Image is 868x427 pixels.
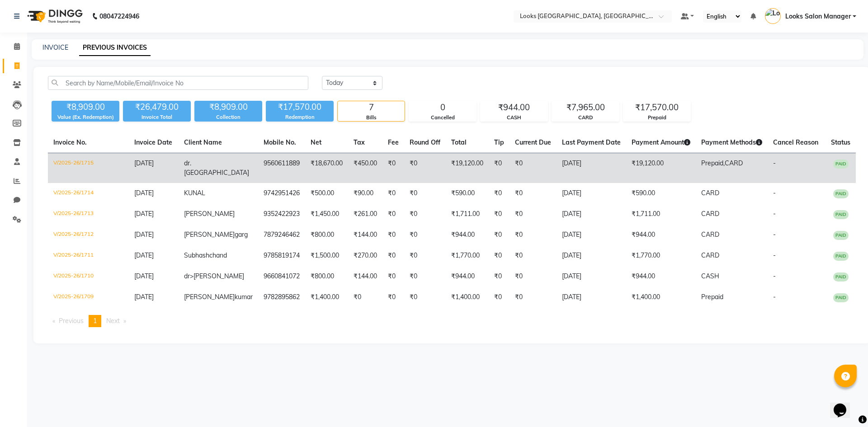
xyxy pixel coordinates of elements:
span: Subhash [184,251,209,259]
td: ₹0 [509,287,557,308]
td: 9660841072 [258,266,305,287]
td: ₹0 [509,153,557,183]
span: - [773,189,776,197]
div: 0 [409,101,476,114]
span: 1 [93,317,97,325]
td: ₹1,400.00 [626,287,696,308]
td: ₹0 [489,266,509,287]
span: Invoice No. [53,138,87,146]
span: CARD [701,189,719,197]
div: ₹26,479.00 [123,101,191,113]
span: PAID [833,252,849,261]
span: Invoice Date [134,138,172,146]
td: [DATE] [557,287,626,308]
span: PAID [833,210,849,219]
span: Payment Amount [632,138,690,146]
iframe: chat widget [830,391,859,418]
td: [DATE] [557,153,626,183]
span: Previous [59,317,84,325]
nav: Pagination [48,315,856,327]
span: Round Off [410,138,440,146]
td: ₹500.00 [305,183,348,204]
a: PREVIOUS INVOICES [79,40,151,56]
td: ₹1,711.00 [626,204,696,225]
td: ₹144.00 [348,266,382,287]
td: ₹0 [348,287,382,308]
span: - [773,230,776,239]
a: INVOICE [42,43,68,52]
span: CARD [725,159,743,167]
td: ₹261.00 [348,204,382,225]
td: 9782895862 [258,287,305,308]
span: Status [831,138,850,146]
span: CASH [701,272,719,280]
td: 9352422923 [258,204,305,225]
span: CARD [701,230,719,239]
span: - [773,210,776,218]
span: dr. [GEOGRAPHIC_DATA] [184,159,249,177]
td: 9785819174 [258,245,305,266]
td: ₹944.00 [446,266,489,287]
td: V/2025-26/1714 [48,183,129,204]
div: ₹944.00 [481,101,547,114]
span: [DATE] [134,189,154,197]
td: ₹0 [509,225,557,245]
span: [DATE] [134,272,154,280]
img: logo [23,4,85,29]
td: ₹944.00 [446,225,489,245]
td: ₹1,400.00 [305,287,348,308]
td: ₹0 [404,183,446,204]
span: Prepaid [701,293,723,301]
td: ₹1,500.00 [305,245,348,266]
span: [DATE] [134,159,154,167]
td: ₹0 [489,204,509,225]
td: ₹0 [489,287,509,308]
span: Last Payment Date [562,138,621,146]
span: Next [106,317,120,325]
span: Payment Methods [701,138,762,146]
td: ₹800.00 [305,225,348,245]
td: ₹19,120.00 [446,153,489,183]
span: CARD [701,251,719,259]
img: Looks Salon Manager [765,8,781,24]
span: - [773,159,776,167]
span: Looks Salon Manager [785,12,851,21]
td: V/2025-26/1715 [48,153,129,183]
td: ₹0 [404,245,446,266]
span: Net [311,138,321,146]
span: - [773,272,776,280]
td: ₹0 [489,245,509,266]
td: ₹0 [509,204,557,225]
span: dr>[PERSON_NAME] [184,272,244,280]
span: PAID [833,272,849,282]
td: ₹90.00 [348,183,382,204]
td: ₹0 [404,287,446,308]
td: ₹270.00 [348,245,382,266]
span: [DATE] [134,230,154,239]
td: ₹0 [404,225,446,245]
td: ₹0 [489,183,509,204]
div: Collection [194,113,262,121]
td: ₹18,670.00 [305,153,348,183]
td: ₹0 [489,153,509,183]
td: ₹19,120.00 [626,153,696,183]
td: ₹1,400.00 [446,287,489,308]
td: ₹1,770.00 [626,245,696,266]
div: Cancelled [409,114,476,122]
span: Total [451,138,467,146]
td: 9560611889 [258,153,305,183]
td: ₹590.00 [626,183,696,204]
td: ₹944.00 [626,266,696,287]
td: V/2025-26/1712 [48,225,129,245]
span: PAID [833,293,849,302]
span: PAID [833,189,849,198]
td: ₹0 [509,183,557,204]
td: 7879246462 [258,225,305,245]
td: ₹590.00 [446,183,489,204]
td: V/2025-26/1713 [48,204,129,225]
span: Current Due [515,138,551,146]
div: ₹8,909.00 [52,101,119,113]
span: - [773,251,776,259]
span: [DATE] [134,210,154,218]
div: CARD [552,114,619,122]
